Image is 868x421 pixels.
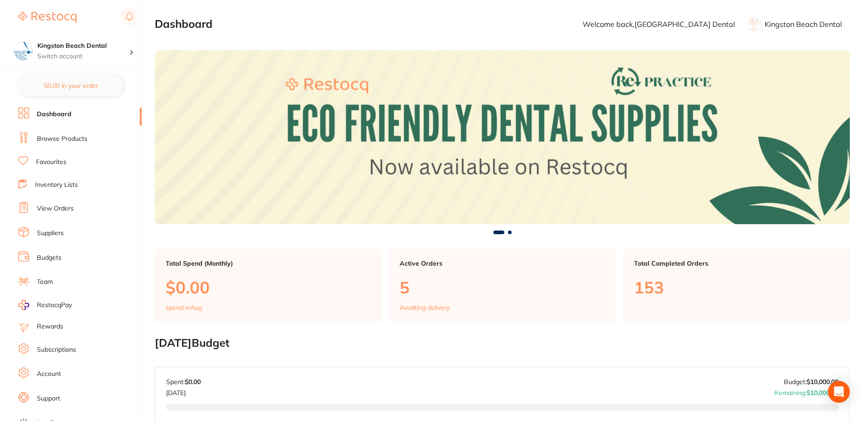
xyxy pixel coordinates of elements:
img: RestocqPay [18,300,29,310]
a: Support [37,394,60,403]
a: Budgets [37,253,61,262]
p: Switch account [37,52,129,61]
a: Dashboard [37,110,71,119]
p: Welcome back, [GEOGRAPHIC_DATA] Dental [583,20,735,28]
p: spend in Aug [166,304,202,311]
img: Dashboard [155,50,850,224]
p: Remaining: [774,385,838,396]
strong: $0.00 [185,378,201,386]
p: Budget: [784,378,838,385]
img: Kingston Beach Dental [14,42,32,60]
a: Inventory Lists [35,180,78,190]
img: Restocq Logo [18,12,76,23]
a: Account [37,370,61,379]
span: RestocqPay [37,301,72,310]
a: Team [37,277,53,287]
a: RestocqPay [18,300,72,310]
a: Total Completed Orders153 [623,249,850,323]
a: Total Spend (Monthly)$0.00spend inAug [155,249,381,323]
p: Total Completed Orders [634,260,839,267]
h2: [DATE] Budget [155,337,850,349]
p: $0.00 [166,278,371,297]
p: Kingston Beach Dental [765,20,842,28]
a: Favourites [36,158,66,167]
p: [DATE] [166,385,201,396]
p: 5 [400,278,604,297]
a: Active Orders5Awaiting delivery [389,249,615,323]
a: Suppliers [37,229,64,238]
a: Rewards [37,322,63,331]
a: Restocq Logo [18,7,76,28]
a: Subscriptions [37,345,76,354]
p: Awaiting delivery [400,304,450,311]
strong: $10,000.00 [807,389,838,397]
a: View Orders [37,204,74,213]
p: Total Spend (Monthly) [166,260,371,267]
p: 153 [634,278,839,297]
div: Open Intercom Messenger [828,381,850,403]
p: Spent: [166,378,201,385]
h2: Dashboard [155,18,213,31]
a: Browse Products [37,134,87,144]
strong: $10,000.00 [807,378,838,386]
button: $0.00 in your order [18,75,123,97]
p: Active Orders [400,260,604,267]
h4: Kingston Beach Dental [37,41,129,51]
